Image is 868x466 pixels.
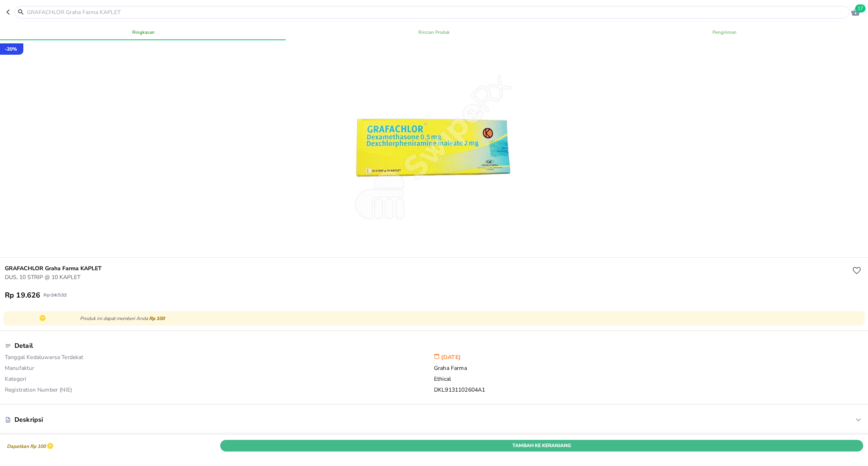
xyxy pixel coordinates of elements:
span: Tambah Ke Keranjang [226,441,857,450]
p: [DATE] [434,353,863,364]
p: Dapatkan Rp 100 [5,443,46,449]
p: Ethical [434,375,863,386]
button: 17 [850,6,862,18]
p: Kategori [5,375,434,386]
p: Rp 19.626 [5,290,40,300]
div: Deskripsi [5,411,863,429]
span: Rincian Produk [294,28,575,36]
h6: GRAFACHLOR Graha Farma KAPLET [5,264,850,273]
input: GRAFACHLOR Graha Farma KAPLET [26,8,848,16]
p: - 20 % [5,45,17,53]
span: Pengiriman [584,28,865,36]
p: Detail [14,341,33,350]
p: DKL9131102604A1 [434,386,863,394]
p: DUS, 10 STRIP @ 10 KAPLET [5,273,850,281]
p: Graha Farma [434,364,863,375]
p: Produk ini dapat memberi Anda [80,315,859,322]
span: Rp 100 [149,315,165,322]
p: Tanggal Kedaluwarsa Terdekat [5,353,434,364]
span: Ringkasan [3,28,284,36]
p: Registration Number (NIE) [5,386,434,394]
div: DetailTanggal Kedaluwarsa Terdekat[DATE]ManufakturGraha FarmaKategoriEthicalRegistration Number (... [5,337,863,398]
p: Deskripsi [14,415,43,424]
button: Tambah Ke Keranjang [220,440,863,452]
span: 17 [855,4,866,12]
p: Manufaktur [5,364,434,375]
p: Rp 24.532 [43,292,66,298]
